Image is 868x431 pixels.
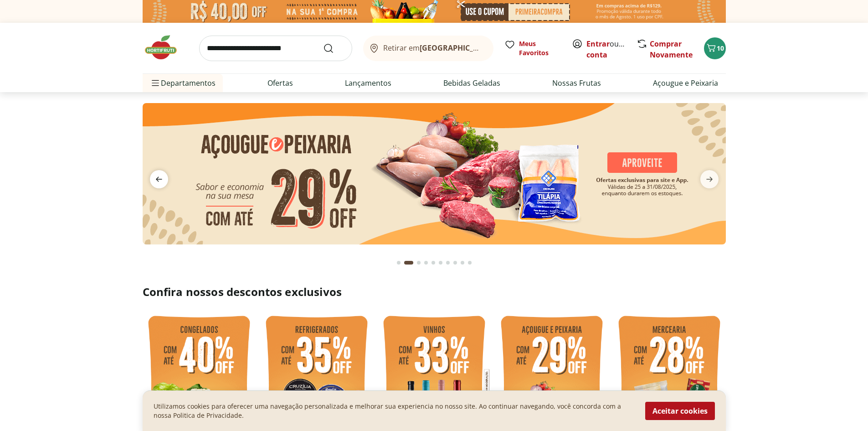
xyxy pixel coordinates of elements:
[150,72,161,94] button: Menu
[143,34,188,61] img: Hortifruti
[704,37,726,59] button: Carrinho
[345,78,391,88] a: Lançamentos
[437,252,444,274] button: Go to page 6 from fs-carousel
[586,38,627,60] span: ou
[150,72,216,94] span: Departamentos
[717,44,724,52] span: 10
[444,252,452,274] button: Go to page 7 from fs-carousel
[650,39,693,60] a: Comprar Novamente
[143,285,726,299] h2: Confira nossos descontos exclusivos
[415,252,422,274] button: Go to page 3 from fs-carousel
[430,252,437,274] button: Go to page 5 from fs-carousel
[199,36,352,61] input: search
[143,170,175,188] button: previous
[586,39,610,49] a: Entrar
[586,39,637,60] a: Criar conta
[267,78,293,88] a: Ofertas
[383,44,484,52] span: Retirar em
[693,170,726,188] button: next
[552,78,601,88] a: Nossas Frutas
[143,103,726,244] img: açougue
[452,252,459,274] button: Go to page 8 from fs-carousel
[645,402,715,420] button: Aceitar cookies
[323,43,345,54] button: Submit Search
[653,78,718,88] a: Açougue e Peixaria
[420,43,573,53] b: [GEOGRAPHIC_DATA]/[GEOGRAPHIC_DATA]
[443,78,500,88] a: Bebidas Geladas
[466,252,473,274] button: Go to page 10 from fs-carousel
[459,252,466,274] button: Go to page 9 from fs-carousel
[422,252,430,274] button: Go to page 4 from fs-carousel
[402,252,415,274] button: Current page from fs-carousel
[395,252,402,274] button: Go to page 1 from fs-carousel
[363,36,493,61] button: Retirar em[GEOGRAPHIC_DATA]/[GEOGRAPHIC_DATA]
[504,39,561,57] a: Meus Favoritos
[519,39,561,57] span: Meus Favoritos
[154,402,634,420] p: Utilizamos cookies para oferecer uma navegação personalizada e melhorar sua experiencia no nosso ...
